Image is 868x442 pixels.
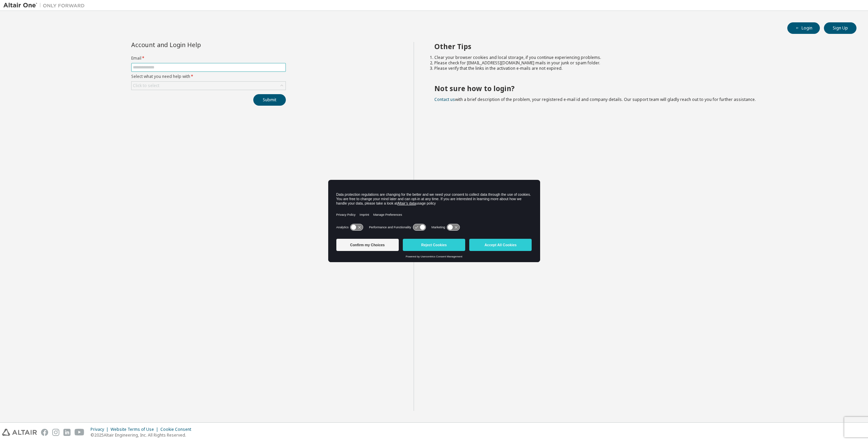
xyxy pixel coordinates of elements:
[111,427,160,432] div: Website Terms of Use
[91,432,195,438] p: © 2025 Altair Engineering, Inc. All Rights Reserved.
[824,22,856,34] button: Sign Up
[434,66,845,71] li: Please verify that the links in the activation e-mails are not expired.
[132,82,285,90] div: Click to select
[434,42,845,51] h2: Other Tips
[75,429,84,436] img: youtube.svg
[131,56,286,61] label: Email
[2,429,37,436] img: altair_logo.svg
[160,427,195,432] div: Cookie Consent
[131,42,255,47] div: Account and Login Help
[91,427,111,432] div: Privacy
[434,55,845,60] li: Clear your browser cookies and local storage, if you continue experiencing problems.
[787,22,820,34] button: Login
[52,429,59,436] img: instagram.svg
[434,97,756,102] span: with a brief description of the problem, your registered e-mail id and company details. Our suppo...
[434,97,455,102] a: Contact us
[434,60,845,66] li: Please check for [EMAIL_ADDRESS][DOMAIN_NAME] mails in your junk or spam folder.
[41,429,48,436] img: facebook.svg
[253,94,286,106] button: Submit
[434,84,845,93] h2: Not sure how to login?
[133,83,159,88] div: Click to select
[63,429,71,436] img: linkedin.svg
[131,74,286,79] label: Select what you need help with
[3,2,88,9] img: Altair One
